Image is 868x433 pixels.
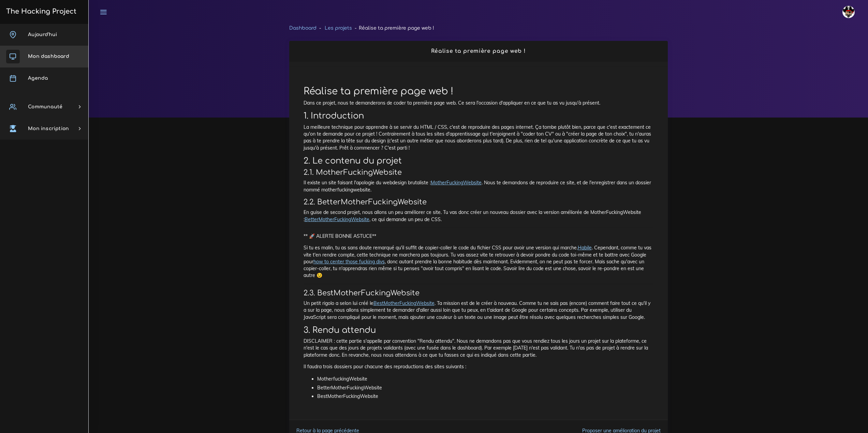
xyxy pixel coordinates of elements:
[305,216,369,222] a: BetterMotherFuckingWebsite
[304,179,653,193] p: Il existe un site faisant l'apologie du webdesign brutaliste : . Nous te demandons de reproduire ...
[304,86,653,97] h1: Réalise ta première page web !
[304,233,653,239] p: ** 🚀 ALERTE BONNE ASTUCE**
[304,244,653,279] p: Si tu es malin, tu as sans doute remarqué qu'il suffit de copier-coller le code du fichier CSS po...
[431,180,482,186] a: MotherFuckingWebsite
[28,104,62,109] span: Communauté
[304,325,653,335] h2: 3. Rendu attendu
[304,338,653,358] p: DISCLAIMER : cette partie s'appelle par convention "Rendu attendu". Nous ne demandons pas que vou...
[313,259,385,265] a: how to center those fucking divs
[304,156,653,166] h2: 2. Le contenu du projet
[373,300,435,306] a: BestMotherFuckingWebsite
[578,245,592,251] a: Habile
[304,363,653,370] p: Il faudra trois dossiers pour chacune des reproductions des sites suivants :
[289,26,317,31] a: Dashboard
[28,126,69,131] span: Mon inscription
[325,26,352,31] a: Les projets
[304,289,653,297] h3: 2.3. BestMotherFuckingWebsite
[317,375,653,383] li: MotherfuckingWebsite
[28,76,48,81] span: Agenda
[4,8,76,15] h3: The Hacking Project
[304,99,653,106] p: Dans ce projet, nous te demanderons de coder ta première page web. Ce sera l'occasion d'appliquer...
[304,198,653,206] h3: 2.2. BetterMotherFuckingWebsite
[304,300,653,321] p: Un petit rigolo a selon lui créé le . Ta mission est de le créer à nouveau. Comme tu ne sais pas ...
[304,168,653,177] h3: 2.1. MotherFuckingWebsite
[304,111,653,121] h2: 1. Introduction
[28,54,69,59] span: Mon dashboard
[317,392,653,401] li: BestMotherFuckingWebsite
[304,209,653,223] p: En guise de second projet, nous allons un peu améliorer ce site. Tu vas donc créer un nouveau dos...
[296,48,661,55] h2: Réalise ta première page web !
[28,32,57,37] span: Aujourd'hui
[842,6,855,18] img: avatar
[304,124,653,151] p: La meilleure technique pour apprendre à se servir du HTML / CSS, c'est de reproduire des pages in...
[317,384,653,392] li: BetterMotherFuckingWebsite
[352,24,434,32] li: Réalise ta première page web !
